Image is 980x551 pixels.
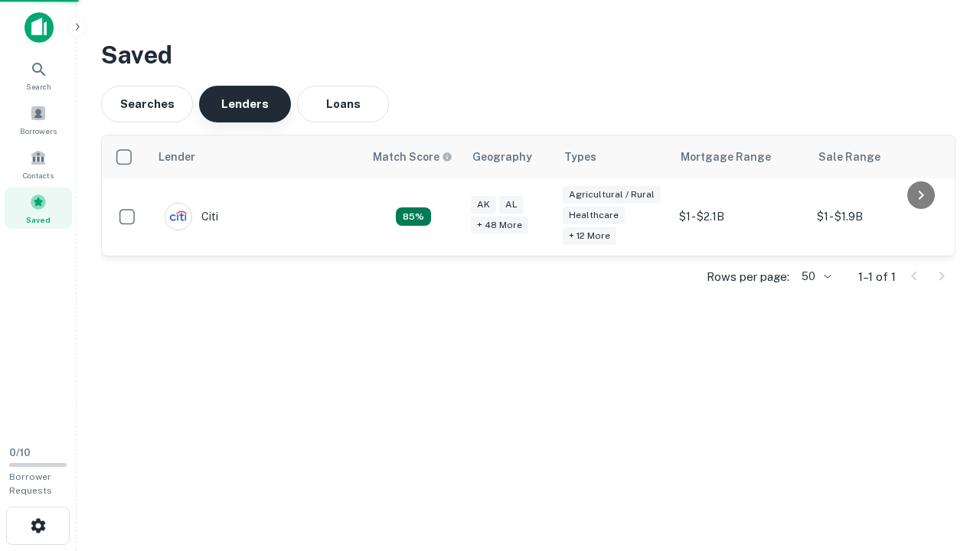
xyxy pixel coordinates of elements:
[471,217,528,234] div: + 48 more
[471,196,496,214] div: AK
[564,148,596,166] div: Types
[5,187,72,229] a: Saved
[5,54,72,96] a: Search
[858,268,896,286] p: 1–1 of 1
[809,135,947,178] th: Sale Range
[563,207,625,224] div: Healthcare
[396,207,431,226] div: Capitalize uses an advanced AI algorithm to match your search with the best lender. The match sco...
[555,135,671,178] th: Types
[101,37,955,73] h3: Saved
[903,429,980,502] iframe: Chat Widget
[472,148,532,166] div: Geography
[20,125,57,137] span: Borrowers
[671,178,809,256] td: $1 - $2.1B
[681,148,771,166] div: Mortgage Range
[297,86,389,122] button: Loans
[5,143,72,184] a: Contacts
[9,471,52,496] span: Borrower Requests
[818,148,880,166] div: Sale Range
[23,169,54,181] span: Contacts
[373,148,449,165] h6: Match Score
[373,148,452,165] div: Capitalize uses an advanced AI algorithm to match your search with the best lender. The match sco...
[707,268,789,286] p: Rows per page:
[165,204,191,230] img: picture
[26,214,51,226] span: Saved
[563,227,616,245] div: + 12 more
[149,135,364,178] th: Lender
[463,135,555,178] th: Geography
[671,135,809,178] th: Mortgage Range
[199,86,291,122] button: Lenders
[101,86,193,122] button: Searches
[165,203,218,230] div: Citi
[26,80,51,93] span: Search
[364,135,463,178] th: Capitalize uses an advanced AI algorithm to match your search with the best lender. The match sco...
[5,99,72,140] a: Borrowers
[499,196,524,214] div: AL
[158,148,195,166] div: Lender
[24,12,54,43] img: capitalize-icon.png
[9,447,31,458] span: 0 / 10
[809,178,947,256] td: $1 - $1.9B
[563,186,661,204] div: Agricultural / Rural
[795,266,834,288] div: 50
